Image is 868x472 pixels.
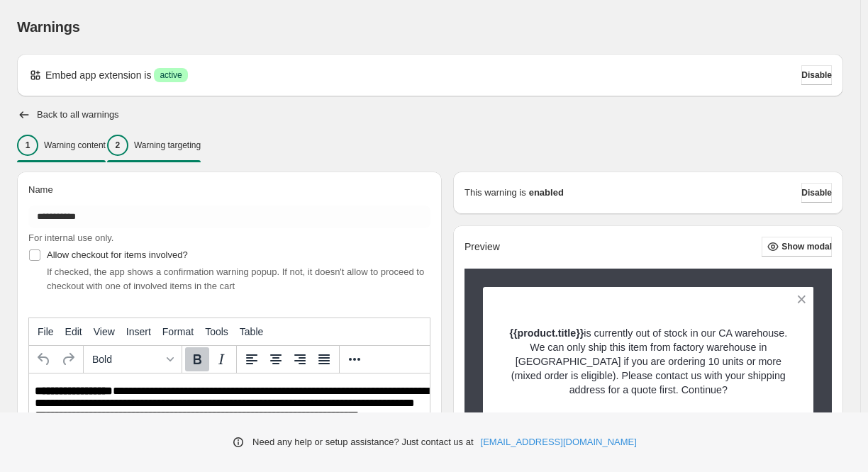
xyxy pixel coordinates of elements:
[264,347,288,371] button: Align center
[28,184,53,195] span: Name
[205,326,228,337] span: Tools
[529,186,564,200] strong: enabled
[17,130,106,160] button: 1Warning content
[32,347,56,371] button: Undo
[801,183,832,203] button: Disable
[762,237,832,257] button: Show modal
[126,326,151,337] span: Insert
[28,232,113,243] span: For internal use only.
[107,135,128,156] div: 2
[288,347,312,371] button: Align right
[464,186,526,200] p: This warning is
[781,241,832,252] span: Show modal
[801,65,832,85] button: Disable
[38,326,54,337] span: File
[801,187,832,198] span: Disable
[92,354,162,365] span: Bold
[185,347,209,371] button: Bold
[94,326,115,337] span: View
[65,326,82,337] span: Edit
[37,109,119,120] h2: Back to all warnings
[464,241,500,253] h2: Preview
[56,347,80,371] button: Redo
[209,347,233,371] button: Italic
[509,327,584,339] strong: {{product.title}}
[240,326,263,337] span: Table
[17,135,38,156] div: 1
[45,68,151,82] p: Embed app extension is
[47,249,188,260] span: Allow checkout for items involved?
[508,326,789,397] p: is currently out of stock in our CA warehouse. We can only ship this item from factory warehouse ...
[134,140,201,151] p: Warning targeting
[44,140,106,151] p: Warning content
[107,130,201,160] button: 2Warning targeting
[240,347,264,371] button: Align left
[343,347,367,371] button: More...
[481,435,637,449] a: [EMAIL_ADDRESS][DOMAIN_NAME]
[17,19,80,35] span: Warnings
[162,326,194,337] span: Format
[47,266,424,291] span: If checked, the app shows a confirmation warning popup. If not, it doesn't allow to proceed to ch...
[312,347,336,371] button: Justify
[801,69,832,81] span: Disable
[29,373,430,446] iframe: Rich Text Area
[160,69,182,81] span: active
[87,347,179,371] button: Formats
